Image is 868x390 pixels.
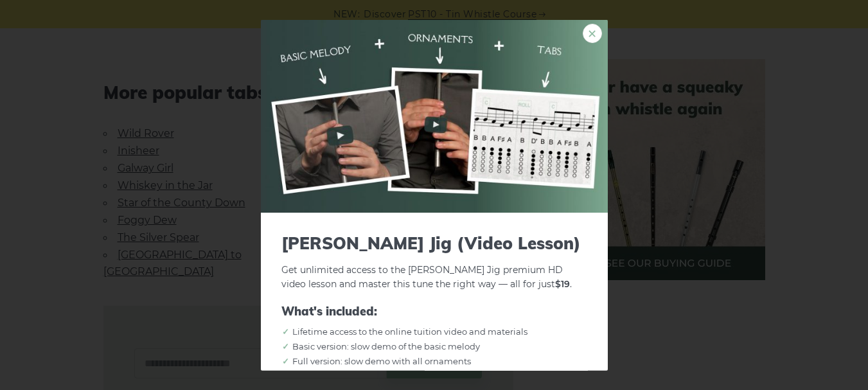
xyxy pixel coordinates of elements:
[281,233,587,292] p: Get unlimited access to the [PERSON_NAME] Jig premium HD video lesson and master this tune the ri...
[281,305,587,319] span: What's included:
[292,325,587,339] li: Lifetime access to the online tuition video and materials
[261,19,608,212] img: Tin Whistle Tune Tutorial Preview
[292,340,587,353] li: Basic version: slow demo of the basic melody
[292,355,587,368] li: Full version: slow demo with all ornaments
[281,233,587,253] span: [PERSON_NAME] Jig (Video Lesson)
[583,23,602,42] a: ×
[555,278,570,290] strong: $19
[292,369,587,383] li: Smart video player to adjust playback speed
